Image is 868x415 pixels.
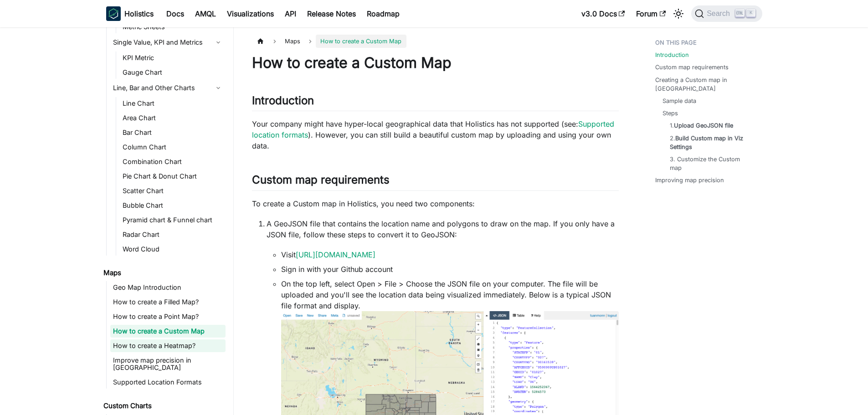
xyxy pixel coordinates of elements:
[106,6,154,21] a: HolisticsHolistics
[746,9,755,17] kbd: K
[252,54,619,72] h1: How to create a Custom Map
[110,325,226,338] a: How to create a Custom Map
[361,6,405,21] a: Roadmap
[252,173,619,190] h2: Custom map requirements
[655,63,729,72] a: Custom map requirements
[221,6,279,21] a: Visualizations
[110,35,226,50] a: Single Value, KPI and Metrics
[110,81,226,95] a: Line, Bar and Other Charts
[120,112,226,124] a: Area Chart
[280,35,305,48] span: Maps
[120,243,226,256] a: Word Cloud
[120,155,226,168] a: Combination Chart
[279,6,302,21] a: API
[110,296,226,308] a: How to create a Filled Map?
[670,155,750,172] a: 3. Customize the Custom map
[120,97,226,110] a: Line Chart
[120,214,226,226] a: Pyramid chart & Funnel chart
[663,109,678,118] a: Steps
[691,5,762,22] button: Search (Ctrl+K)
[120,51,226,64] a: KPI Metric
[106,6,121,21] img: Holistics
[120,199,226,212] a: Bubble Chart
[190,6,221,21] a: AMQL
[670,135,743,150] strong: Build Custom map in Viz Settings
[252,35,619,48] nav: Breadcrumbs
[124,8,154,19] b: Holistics
[252,94,619,111] h2: Introduction
[110,354,226,374] a: Improve map precision in [GEOGRAPHIC_DATA]
[704,10,735,18] span: Search
[281,264,619,275] li: Sign in with your Github account
[110,310,226,323] a: How to create a Point Map?
[252,118,619,151] p: Your company might have hyper-local geographical data that Holistics has not supported (see: ). H...
[101,400,226,412] a: Custom Charts
[101,266,226,279] a: Maps
[302,6,361,21] a: Release Notes
[97,27,234,415] nav: Docs sidebar
[161,6,190,21] a: Docs
[674,122,733,129] strong: Upload GeoJSON file
[110,376,226,389] a: Supported Location Formats
[655,51,689,59] a: Introduction
[655,176,724,184] a: Improving map precision
[120,170,226,183] a: Pie Chart & Donut Chart
[655,76,757,93] a: Creating a Custom map in [GEOGRAPHIC_DATA]
[120,141,226,154] a: Column Chart
[120,66,226,79] a: Gauge Chart
[120,126,226,139] a: Bar Chart
[576,6,631,21] a: v3.0 Docs
[670,121,733,130] a: 1.Upload GeoJSON file
[671,6,686,21] button: Switch between dark and light mode (currently light mode)
[670,134,750,151] a: 2.Build Custom map in Viz Settings
[120,228,226,241] a: Radar Chart
[663,97,696,105] a: Sample data
[296,250,375,259] a: [URL][DOMAIN_NAME]
[631,6,671,21] a: Forum
[281,249,619,260] li: Visit
[110,339,226,352] a: How to create a Heatmap?
[267,218,619,240] p: A GeoJSON file that contains the location name and polygons to draw on the map. If you only have ...
[120,184,226,197] a: Scatter Chart
[252,35,269,48] a: Home page
[316,35,406,48] span: How to create a Custom Map
[110,281,226,294] a: Geo Map Introduction
[252,198,619,209] p: To create a Custom map in Holistics, you need two components:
